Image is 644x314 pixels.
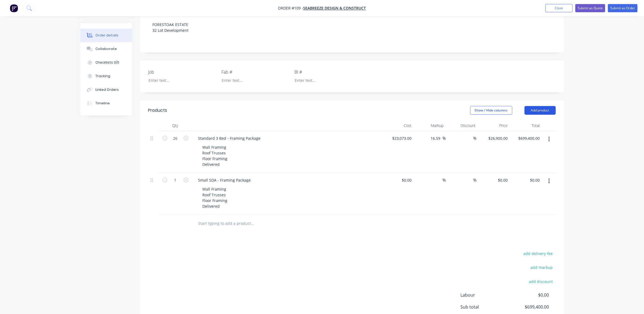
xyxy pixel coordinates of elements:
button: Close [545,4,573,12]
span: Labour [461,292,509,298]
div: Tracking [95,74,110,79]
a: SeaBreeze Design & Construct [303,6,366,11]
div: Products [148,107,167,114]
span: % [473,135,476,141]
button: Order details [80,29,132,42]
div: Wall Framing Roof Trusses Floor Framing Delivered [198,143,232,168]
span: % [473,177,476,183]
span: $0.00 [509,292,549,298]
button: Submit as Quote [575,4,605,12]
span: Order #109 - [278,6,303,11]
button: Show / Hide columns [470,106,512,115]
div: Standard 3 Bed - Framing Package [194,134,265,142]
div: Price [478,120,510,131]
div: Order details [95,33,118,38]
div: FORESTOAK ESTATE 32 Lot Development [148,16,556,44]
div: Wall Framing Roof Trusses Floor Framing Delivered [198,185,232,210]
img: Factory [10,4,18,12]
div: Markup [414,120,446,131]
button: Linked Orders [80,83,132,97]
div: Total [510,120,542,131]
button: Timeline [80,97,132,110]
button: Submit as Order [608,4,637,12]
div: Cost [382,120,414,131]
button: Collaborate [80,42,132,56]
div: Linked Orders [95,87,119,92]
button: add delivery fee [521,250,556,257]
span: % [443,135,446,141]
label: Job [148,69,216,75]
span: % [443,177,446,183]
div: Collaborate [95,46,117,51]
span: Sub total [461,304,509,310]
input: Start typing to add a product... [198,218,307,229]
button: add markup [528,264,556,271]
label: Fab # [221,69,289,75]
button: Checklists 0/0 [80,56,132,69]
div: Qty [159,120,192,131]
span: $699,400.00 [509,304,549,310]
button: Tracking [80,69,132,83]
button: Add product [524,106,556,115]
div: Checklists 0/0 [95,60,119,65]
label: Bl # [294,69,362,75]
div: Small SDA - Framing Package [194,176,255,184]
div: Discount [446,120,478,131]
button: add discount [526,278,556,285]
div: Timeline [95,101,110,106]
